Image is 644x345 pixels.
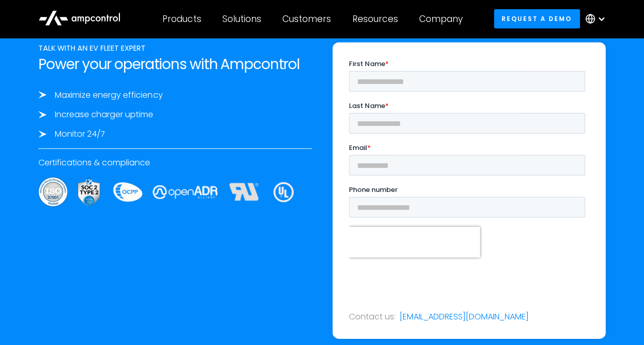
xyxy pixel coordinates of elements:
[494,9,580,28] a: Request a demo
[352,13,398,25] div: Resources
[222,13,261,25] div: Solutions
[38,56,311,73] h2: Power your operations with Ampcontrol
[162,13,201,25] div: Products
[55,128,105,140] div: Monitor 24/7
[38,42,311,54] div: TALK WITH AN EV FLEET EXPERT
[349,311,396,322] div: Contact us:
[38,157,311,168] div: Certifications & compliance
[55,109,153,120] div: Increase charger uptime
[282,13,331,25] div: Customers
[400,311,529,322] a: [EMAIL_ADDRESS][DOMAIN_NAME]
[419,13,463,25] div: Company
[349,59,589,270] iframe: Form 0
[55,90,162,101] div: Maximize energy efficiency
